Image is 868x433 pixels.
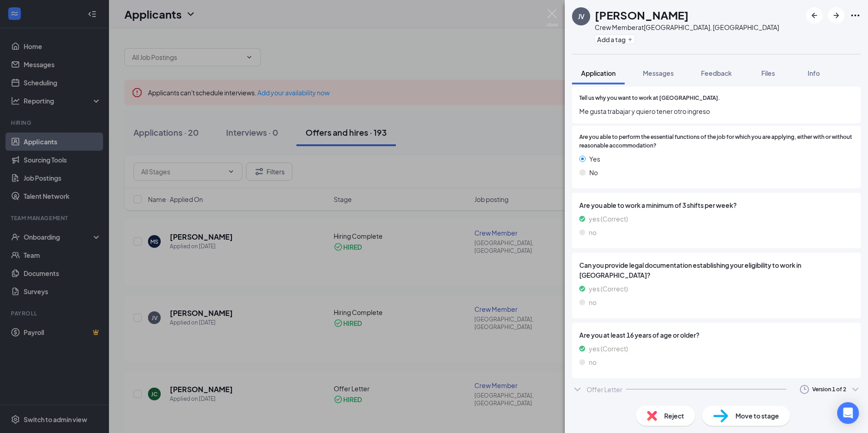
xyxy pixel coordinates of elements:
[808,69,820,77] span: Info
[664,411,684,421] span: Reject
[589,167,598,177] span: No
[581,69,616,77] span: Application
[837,402,859,424] div: Open Intercom Messenger
[812,385,846,393] div: Version 1 of 2
[799,384,810,395] svg: Clock
[850,10,861,21] svg: Ellipses
[589,284,628,294] span: yes (Correct)
[589,214,628,224] span: yes (Correct)
[579,133,853,150] span: Are you able to perform the essential functions of the job for which you are applying, either wit...
[809,10,820,21] svg: ArrowLeftNew
[828,7,844,24] button: ArrowRight
[579,200,853,210] span: Are you able to work a minimum of 3 shifts per week?
[806,7,823,24] button: ArrowLeftNew
[579,330,853,340] span: Are you at least 16 years of age or older?
[595,23,779,32] div: Crew Member at [GEOGRAPHIC_DATA], [GEOGRAPHIC_DATA]
[595,7,689,23] h1: [PERSON_NAME]
[850,384,861,395] svg: ChevronDown
[579,260,853,280] span: Can you provide legal documentation establishing your eligibility to work in [GEOGRAPHIC_DATA]?
[579,94,720,103] span: Tell us why you want to work at [GEOGRAPHIC_DATA].
[643,69,674,77] span: Messages
[589,297,597,307] span: no
[579,106,853,116] span: Me gusta trabajar y quiero tener otro ingreso
[578,12,585,21] div: JV
[595,34,635,44] button: PlusAdd a tag
[589,344,628,354] span: yes (Correct)
[589,154,600,164] span: Yes
[701,69,732,77] span: Feedback
[831,10,842,21] svg: ArrowRight
[735,411,779,421] span: Move to stage
[589,227,597,237] span: no
[572,384,583,395] svg: ChevronDown
[587,385,622,394] div: Offer Letter
[589,357,597,367] span: no
[627,37,633,42] svg: Plus
[761,69,775,77] span: Files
